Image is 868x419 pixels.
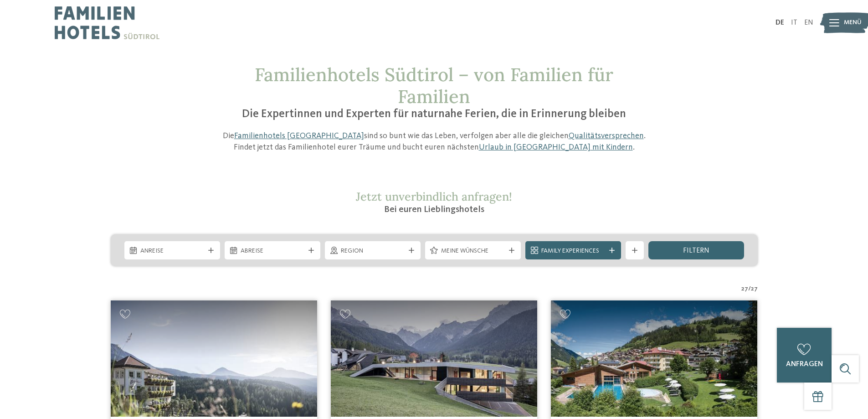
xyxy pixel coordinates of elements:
span: Familienhotels Südtirol – von Familien für Familien [255,63,613,108]
span: Meine Wünsche [441,247,505,256]
span: / [748,285,751,294]
img: Family Resort Rainer ****ˢ [331,300,537,417]
span: Bei euren Lieblingshotels [384,205,484,214]
span: Family Experiences [541,247,605,256]
a: EN [804,19,813,26]
span: filtern [683,247,709,254]
a: anfragen [777,328,832,383]
a: DE [776,19,784,26]
p: Die sind so bunt wie das Leben, verfolgen aber alle die gleichen . Findet jetzt das Familienhotel... [218,130,651,153]
a: Qualitätsversprechen [569,132,644,140]
span: 27 [741,285,748,294]
img: Familienhotels gesucht? Hier findet ihr die besten! [551,300,757,417]
span: Region [341,247,405,256]
span: anfragen [786,361,823,368]
a: Familienhotels [GEOGRAPHIC_DATA] [234,132,364,140]
a: IT [791,19,797,26]
span: Anreise [140,247,204,256]
span: Abreise [241,247,304,256]
a: Urlaub in [GEOGRAPHIC_DATA] mit Kindern [479,143,633,151]
span: 27 [751,285,758,294]
img: Adventure Family Hotel Maria **** [111,300,317,417]
span: Jetzt unverbindlich anfragen! [356,189,512,204]
span: Menü [844,18,862,27]
span: Die Expertinnen und Experten für naturnahe Ferien, die in Erinnerung bleiben [242,109,626,120]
